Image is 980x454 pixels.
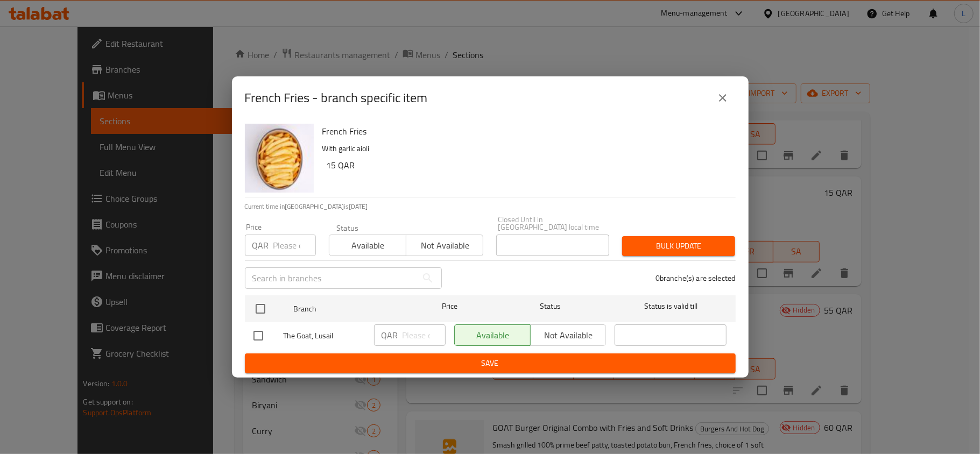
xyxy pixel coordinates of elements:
input: Search in branches [245,267,417,289]
input: Please enter price [273,235,316,256]
span: Bulk update [631,239,727,253]
p: Current time in [GEOGRAPHIC_DATA] is [DATE] [245,202,736,211]
button: Available [329,235,406,256]
span: Status is valid till [615,300,727,313]
h2: French Fries - branch specific item [245,89,428,107]
img: French Fries [245,124,314,193]
button: Not available [406,235,483,256]
input: Please enter price [403,324,446,346]
h6: 15 QAR [327,158,727,173]
span: Available [334,238,402,253]
button: Save [245,353,736,373]
p: With garlic aioli [322,142,727,155]
h6: French Fries [322,124,727,139]
span: Price [414,300,485,313]
p: QAR [382,329,398,342]
span: Branch [293,302,405,316]
p: 0 branche(s) are selected [655,273,736,283]
span: Not available [411,238,479,253]
span: Save [253,357,727,370]
button: close [710,85,736,111]
span: The Goat, Lusail [284,329,365,343]
button: Bulk update [622,236,735,256]
span: Status [494,300,606,313]
p: QAR [252,239,269,252]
